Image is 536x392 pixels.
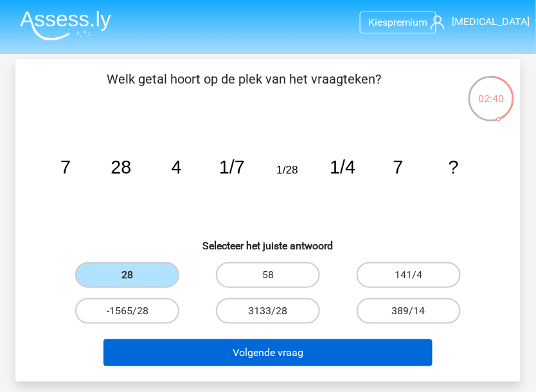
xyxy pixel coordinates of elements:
[393,157,404,177] tspan: 7
[368,16,388,28] span: Kies
[172,157,182,177] tspan: 4
[103,339,433,366] button: Volgende vraag
[431,14,526,30] a: [MEDICAL_DATA]
[449,157,459,177] tspan: ?
[357,262,461,288] label: 141/4
[276,163,298,176] tspan: 1/28
[361,13,436,31] a: Kiespremium
[219,157,245,177] tspan: 1/7
[357,298,461,324] label: 389/14
[467,75,515,107] div: 02:40
[60,157,71,177] tspan: 7
[216,262,320,288] label: 58
[388,16,428,28] span: premium
[452,15,530,28] span: [MEDICAL_DATA]
[111,157,131,177] tspan: 28
[75,298,179,324] label: -1565/28
[330,157,355,177] tspan: 1/4
[216,298,320,324] label: 3133/28
[36,69,452,108] p: Welk getal hoort op de plek van het vraagteken?
[20,10,111,40] img: Assessly
[36,229,500,252] h6: Selecteer het juiste antwoord
[75,262,179,288] label: 28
